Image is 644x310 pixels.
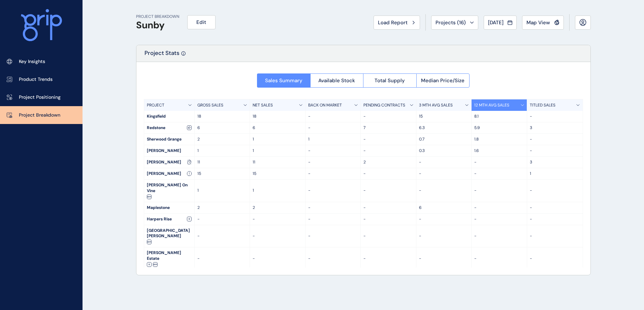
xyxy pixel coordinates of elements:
[197,233,247,239] p: -
[474,205,524,211] p: -
[419,205,469,211] p: 6
[530,159,580,165] p: 3
[308,136,358,142] p: 1
[308,205,358,211] p: -
[419,125,469,131] p: 6.3
[253,256,302,261] p: -
[308,125,358,131] p: -
[421,77,464,84] span: Median Price/Size
[144,157,194,168] div: [PERSON_NAME]
[253,125,302,131] p: 6
[19,112,60,119] p: Project Breakdown
[144,111,194,122] div: Kingsfield
[196,19,206,26] span: Edit
[308,148,358,154] p: -
[474,148,524,154] p: 1.6
[530,148,580,154] p: -
[197,205,247,211] p: 2
[530,233,580,239] p: -
[144,49,180,62] p: Project Stats
[253,148,302,154] p: 1
[318,77,355,84] span: Available Stock
[310,73,363,88] button: Available Stock
[257,73,310,88] button: Sales Summary
[419,256,469,261] p: -
[530,171,580,177] p: 1
[363,159,413,165] p: 2
[144,122,194,133] div: Redstone
[363,114,413,119] p: -
[436,19,466,26] span: Projects ( 16 )
[144,225,194,247] div: [GEOGRAPHIC_DATA][PERSON_NAME]
[308,188,358,193] p: -
[187,15,216,29] button: Edit
[144,168,194,179] div: [PERSON_NAME]
[363,256,413,261] p: -
[363,73,416,88] button: Total Supply
[474,102,509,108] p: 12 MTH AVG SALES
[136,14,179,20] p: PROJECT BREAKDOWN
[419,136,469,142] p: 0.7
[308,159,358,165] p: -
[253,159,302,165] p: 11
[197,188,247,193] p: 1
[253,233,302,239] p: -
[144,145,194,156] div: [PERSON_NAME]
[197,148,247,154] p: 1
[431,15,478,30] button: Projects (16)
[363,136,413,142] p: -
[197,159,247,165] p: 11
[308,216,358,222] p: -
[419,102,453,108] p: 3 MTH AVG SALES
[136,20,179,31] h1: Sunby
[522,15,564,30] button: Map View
[363,205,413,211] p: -
[474,233,524,239] p: -
[308,102,342,108] p: BACK ON MARKET
[530,188,580,193] p: -
[474,125,524,131] p: 5.9
[474,216,524,222] p: -
[375,77,405,84] span: Total Supply
[308,233,358,239] p: -
[144,247,194,270] div: [PERSON_NAME] Estate
[253,188,302,193] p: 1
[488,19,504,26] span: [DATE]
[530,136,580,142] p: -
[253,102,273,108] p: NET SALES
[363,188,413,193] p: -
[197,171,247,177] p: 15
[197,216,247,222] p: -
[530,125,580,131] p: 3
[378,19,408,26] span: Load Report
[253,171,302,177] p: 15
[419,233,469,239] p: -
[308,171,358,177] p: -
[253,136,302,142] p: 1
[474,136,524,142] p: 1.8
[253,216,302,222] p: -
[308,256,358,261] p: -
[197,125,247,131] p: 6
[474,114,524,119] p: 8.1
[363,233,413,239] p: -
[144,202,194,213] div: Maplestone
[419,188,469,193] p: -
[474,188,524,193] p: -
[474,159,524,165] p: -
[144,134,194,145] div: Sherwood Grange
[530,114,580,119] p: -
[265,77,302,84] span: Sales Summary
[363,216,413,222] p: -
[363,171,413,177] p: -
[419,171,469,177] p: -
[474,171,524,177] p: -
[144,180,194,202] div: [PERSON_NAME] On Vine
[419,148,469,154] p: 0.3
[530,216,580,222] p: -
[19,58,45,65] p: Key Insights
[19,76,53,83] p: Product Trends
[253,114,302,119] p: 18
[474,256,524,261] p: -
[530,256,580,261] p: -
